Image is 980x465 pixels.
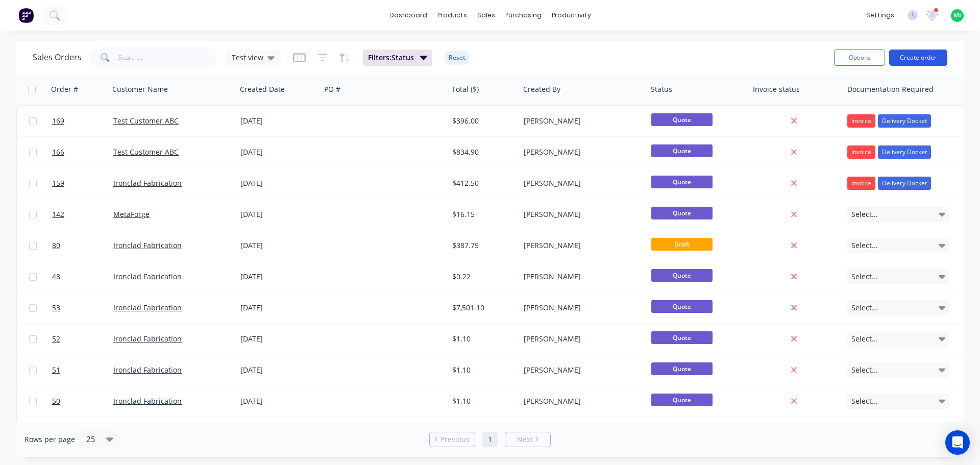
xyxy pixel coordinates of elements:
[651,394,713,406] span: Quote
[240,365,316,375] div: [DATE]
[651,362,713,375] span: Quote
[547,8,596,23] div: productivity
[430,434,475,445] a: Previous page
[52,116,64,126] span: 169
[524,240,637,251] div: [PERSON_NAME]
[524,209,637,219] div: [PERSON_NAME]
[651,269,713,282] span: Quote
[118,47,218,68] input: Search...
[363,50,432,66] button: Filters:Status
[52,365,60,375] span: 51
[113,178,182,188] a: Ironclad Fabrication
[52,230,113,261] a: 80
[524,116,637,126] div: [PERSON_NAME]
[51,84,78,94] div: Order #
[523,84,560,94] div: Created By
[524,178,637,188] div: [PERSON_NAME]
[52,386,113,417] a: 50
[851,272,878,282] span: Select...
[651,84,672,94] div: Status
[240,272,316,282] div: [DATE]
[651,113,713,126] span: Quote
[240,116,316,126] div: [DATE]
[113,116,179,126] a: Test Customer ABC
[445,51,470,65] button: Reset
[452,240,512,251] div: $387.75
[24,434,75,445] span: Rows per page
[452,116,512,126] div: $396.00
[240,396,316,406] div: [DATE]
[500,8,547,23] div: purchasing
[440,434,470,445] span: Previous
[113,303,182,312] a: Ironclad Fabrication
[753,84,800,94] div: Invoice status
[452,84,479,94] div: Total ($)
[452,303,512,313] div: $7,501.10
[452,272,512,282] div: $0.22
[524,147,637,157] div: [PERSON_NAME]
[847,177,931,190] button: InvoiceDelivery Docket
[524,365,637,375] div: [PERSON_NAME]
[482,432,498,447] a: Page 1 is your current page
[651,300,713,313] span: Quote
[52,355,113,385] a: 51
[52,209,64,219] span: 142
[52,147,64,157] span: 166
[240,84,285,94] div: Created Date
[52,292,113,323] a: 53
[452,147,512,157] div: $834.90
[240,147,316,157] div: [DATE]
[240,334,316,344] div: [DATE]
[52,303,60,313] span: 53
[52,199,113,230] a: 142
[113,334,182,344] a: Ironclad Fabrication
[847,114,931,128] button: InvoiceDelivery Docket
[368,53,414,63] span: Filters: Status
[889,50,947,66] button: Create order
[52,240,60,251] span: 80
[851,365,878,375] span: Select...
[425,432,555,447] ul: Pagination
[505,434,550,445] a: Next page
[52,178,64,188] span: 159
[834,50,885,66] button: Options
[452,365,512,375] div: $1.10
[882,147,927,157] span: Delivery Docket
[851,396,878,406] span: Select...
[851,303,878,313] span: Select...
[651,207,713,219] span: Quote
[861,8,899,23] div: settings
[651,144,713,157] span: Quote
[452,396,512,406] div: $1.10
[52,137,113,167] a: 166
[324,84,340,94] div: PO #
[52,168,113,199] a: 159
[113,209,150,219] a: MetaForge
[524,303,637,313] div: [PERSON_NAME]
[472,8,500,23] div: sales
[452,334,512,344] div: $1.10
[240,209,316,219] div: [DATE]
[851,116,871,126] span: Invoice
[432,8,472,23] div: products
[882,116,927,126] span: Delivery Docket
[240,178,316,188] div: [DATE]
[52,272,60,282] span: 48
[524,334,637,344] div: [PERSON_NAME]
[240,303,316,313] div: [DATE]
[113,272,182,281] a: Ironclad Fabrication
[882,178,927,188] span: Delivery Docket
[112,84,168,94] div: Customer Name
[517,434,533,445] span: Next
[524,396,637,406] div: [PERSON_NAME]
[847,145,931,159] button: InvoiceDelivery Docket
[113,396,182,406] a: Ironclad Fabrication
[113,365,182,375] a: Ironclad Fabrication
[33,53,82,62] h1: Sales Orders
[113,147,179,157] a: Test Customer ABC
[52,396,60,406] span: 50
[651,331,713,344] span: Quote
[52,106,113,136] a: 169
[240,240,316,251] div: [DATE]
[945,430,970,455] div: Open Intercom Messenger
